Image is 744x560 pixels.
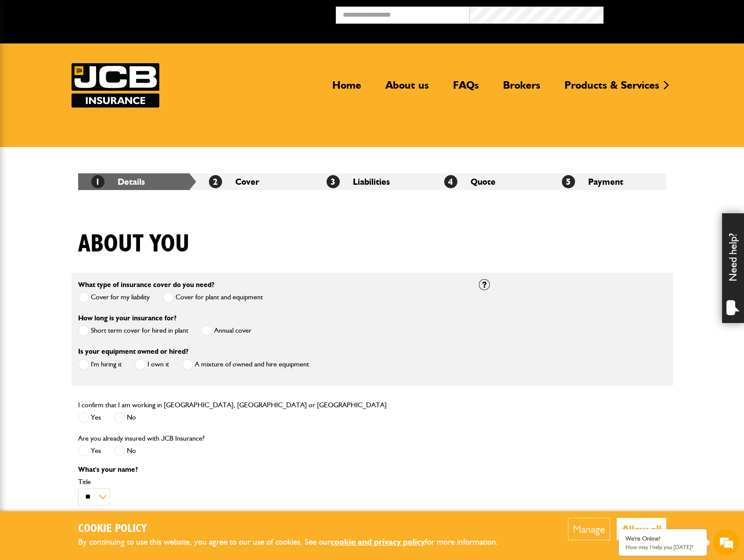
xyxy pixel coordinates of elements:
label: A mixture of owned and hire equipment [182,359,309,370]
li: Quote [431,173,549,190]
label: I own it [135,359,169,370]
button: Allow all [617,518,666,540]
span: 5 [562,175,575,188]
p: What's your name? [78,466,466,473]
label: Yes [78,445,101,456]
li: Liabilities [313,173,431,190]
img: JCB Insurance Services logo [72,63,159,108]
span: 3 [327,175,340,188]
label: I'm hiring it [78,359,122,370]
div: Need help? [722,213,744,323]
a: Brokers [496,79,547,99]
span: 2 [209,175,222,188]
li: Payment [549,173,666,190]
a: cookie and privacy policy [331,537,425,547]
span: 1 [91,175,104,188]
button: Broker Login [604,7,737,20]
h1: About you [78,230,190,259]
label: Yes [78,412,101,423]
span: 4 [444,175,457,188]
a: Products & Services [558,79,666,99]
label: No [114,445,136,456]
label: Are you already insured with JCB Insurance? [78,435,205,442]
div: We're Online! [625,535,700,542]
a: Home [326,79,368,99]
label: Short term cover for hired in plant [78,325,188,336]
p: How may I help you today? [625,544,700,550]
label: I confirm that I am working in [GEOGRAPHIC_DATA], [GEOGRAPHIC_DATA] or [GEOGRAPHIC_DATA] [78,402,387,409]
label: Is your equipment owned or hired? [78,348,188,355]
label: No [114,412,136,423]
li: Cover [196,173,313,190]
h2: Cookie Policy [78,522,513,536]
a: FAQs [446,79,485,99]
label: Cover for my liability [78,292,150,303]
label: Title [78,478,466,485]
a: JCB Insurance Services [72,63,159,108]
p: By continuing to use this website, you agree to our use of cookies. See our for more information. [78,535,513,549]
button: Manage [568,518,610,540]
label: What type of insurance cover do you need? [78,281,214,288]
label: Cover for plant and equipment [163,292,263,303]
label: How long is your insurance for? [78,315,176,322]
li: Details [78,173,196,190]
a: About us [379,79,435,99]
label: Annual cover [201,325,252,336]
